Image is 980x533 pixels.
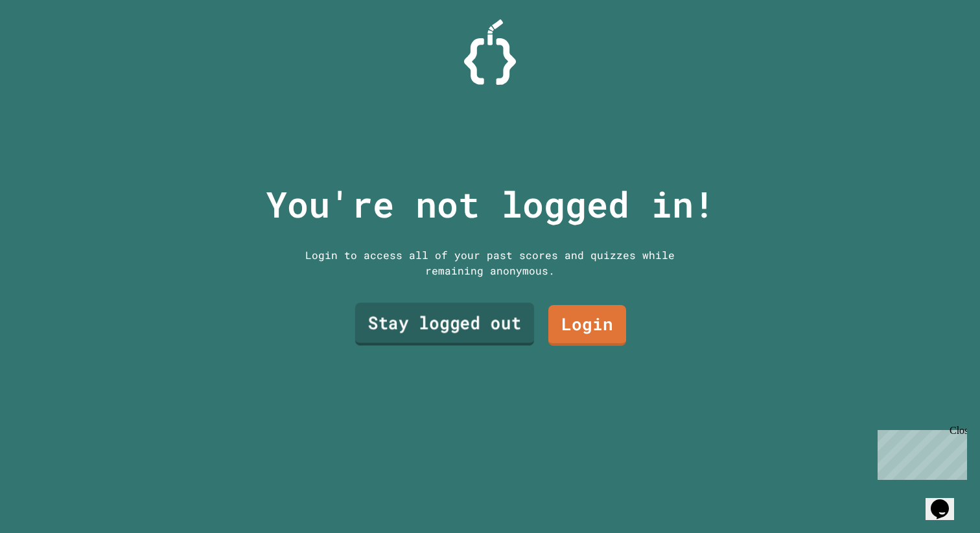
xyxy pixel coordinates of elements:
iframe: chat widget [872,425,967,480]
div: Chat with us now!Close [5,5,89,82]
a: Stay logged out [355,303,534,346]
p: You're not logged in! [266,177,715,231]
iframe: chat widget [926,481,967,520]
a: Login [548,305,626,346]
img: Logo.svg [464,19,516,85]
div: Login to access all of your past scores and quizzes while remaining anonymous. [296,247,684,278]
